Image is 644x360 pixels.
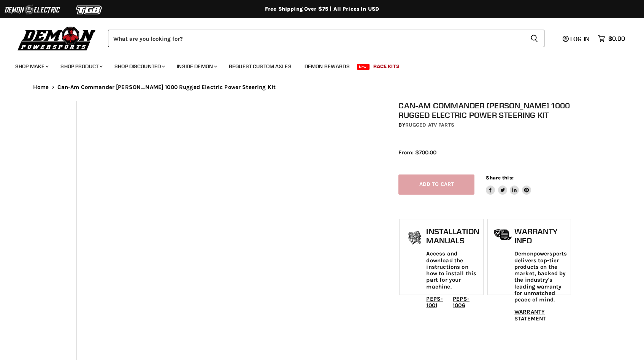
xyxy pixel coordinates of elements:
[18,6,626,13] div: Free Shipping Over $75 | All Prices In USD
[299,59,355,74] a: Demon Rewards
[405,229,424,248] img: install_manual-icon.png
[61,3,118,17] img: TGB Logo 2
[426,227,479,245] h1: Installation Manuals
[570,35,590,43] span: Log in
[594,33,629,44] a: $0.00
[398,149,436,156] span: From: $700.00
[55,59,107,74] a: Shop Product
[109,59,170,74] a: Shop Discounted
[10,59,53,74] a: Shop Make
[171,59,222,74] a: Inside Demon
[486,175,513,181] span: Share this:
[57,84,276,90] span: Can-Am Commander [PERSON_NAME] 1000 Rugged Electric Power Steering Kit
[514,308,546,322] a: WARRANTY STATEMENT
[18,84,626,90] nav: Breadcrumbs
[368,59,405,74] a: Race Kits
[108,30,544,47] form: Product
[33,84,49,90] a: Home
[453,295,470,309] a: PEPS-1006
[493,229,512,241] img: warranty-icon.png
[426,295,443,309] a: PEPS-1001
[514,227,567,245] h1: Warranty Info
[10,56,623,74] ul: Main menu
[15,25,98,52] img: Demon Powersports
[514,251,567,303] p: Demonpowersports delivers top-tier products on the market, backed by the industry's leading warra...
[357,64,370,70] span: New!
[223,59,297,74] a: Request Custom Axles
[108,30,524,47] input: Search
[486,174,531,195] aside: Share this:
[398,121,572,129] div: by
[608,35,625,42] span: $0.00
[405,122,454,128] a: Rugged ATV Parts
[559,35,594,42] a: Log in
[398,101,572,120] h1: Can-Am Commander [PERSON_NAME] 1000 Rugged Electric Power Steering Kit
[426,251,479,290] p: Access and download the instructions on how to install this part for your machine.
[4,3,61,17] img: Demon Electric Logo 2
[524,30,544,47] button: Search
